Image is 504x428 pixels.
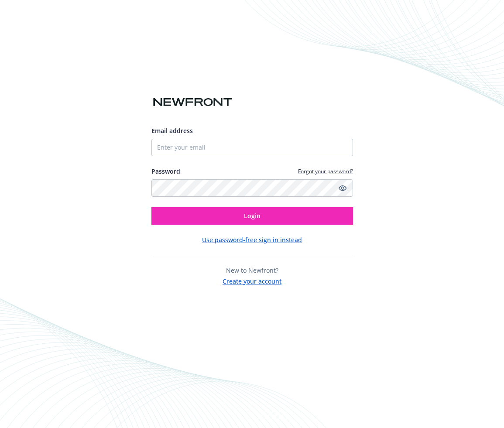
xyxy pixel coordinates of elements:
span: Email address [151,127,193,135]
input: Enter your email [151,139,353,156]
img: Newfront logo [151,95,234,110]
span: New to Newfront? [226,266,278,274]
button: Create your account [223,275,281,286]
span: Login [244,212,261,220]
input: Enter your password [151,179,353,197]
button: Use password-free sign in instead [202,235,302,244]
a: Forgot your password? [298,168,353,175]
a: Show password [337,183,348,193]
button: Login [151,207,353,225]
label: Password [151,167,180,176]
